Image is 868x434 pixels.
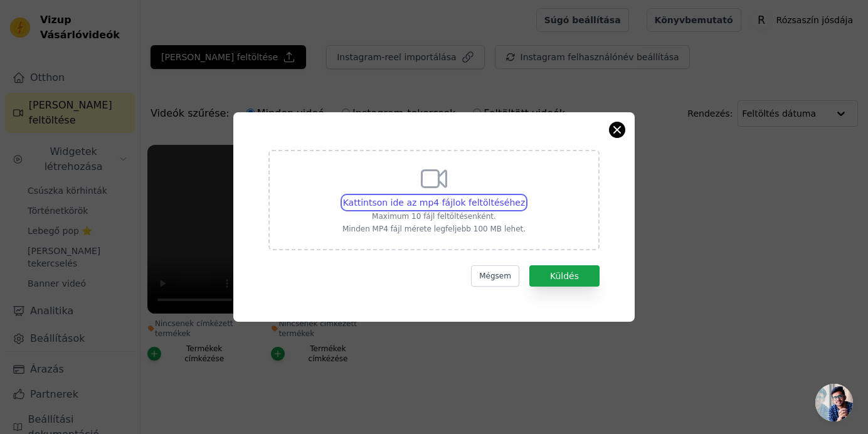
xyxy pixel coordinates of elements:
div: Chat megnyitása [815,384,853,421]
font: Maximum 10 fájl feltöltésenként. [372,212,496,221]
font: Küldés [550,271,579,281]
font: Kattintson ide az mp4 fájlok feltöltéséhez [343,198,526,208]
font: Minden MP4 fájl mérete legfeljebb 100 MB lehet. [342,225,526,233]
font: Mégsem [479,272,511,280]
button: Modális ablak bezárása [610,122,625,137]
